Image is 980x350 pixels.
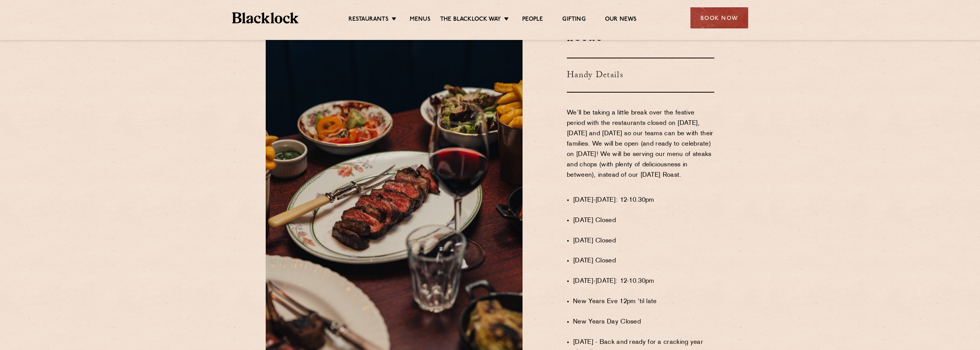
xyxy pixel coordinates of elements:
[573,256,714,266] li: [DATE] Closed
[348,16,389,24] a: Restaurants
[562,16,585,24] a: Gifting
[567,108,714,191] p: We’ll be taking a little break over the festive period with the restaurants closed on [DATE], [DA...
[410,16,431,24] a: Menus
[573,216,714,226] li: [DATE] Closed
[522,16,543,24] a: People
[605,16,637,24] a: Our News
[440,16,501,24] a: The Blacklock Way
[232,12,299,23] img: BL_Textured_Logo-footer-cropped.svg
[573,195,714,206] li: [DATE]-[DATE]: 12-10.30pm
[573,236,714,246] li: [DATE] Closed
[567,58,714,93] h3: Handy Details
[573,317,714,327] li: New Years Day Closed
[690,7,748,28] div: Book Now
[573,297,714,307] li: New Years Eve 12pm 'til late
[573,276,714,287] li: [DATE]-[DATE]: 12-10.30pm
